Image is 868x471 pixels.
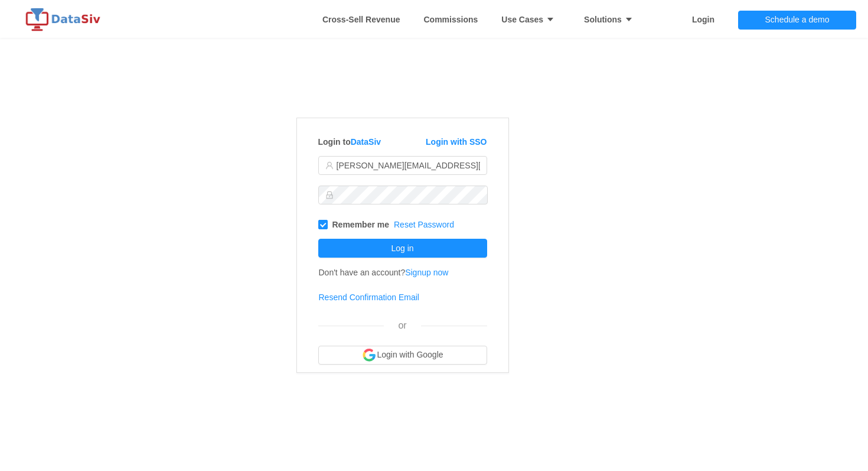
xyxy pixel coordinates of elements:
[318,346,487,365] button: Login with Google
[325,161,334,170] i: icon: user
[24,8,106,31] img: logo
[398,320,406,330] span: or
[501,15,560,24] strong: Use Cases
[423,2,478,37] a: Commissions
[351,137,381,147] a: DataSiv
[318,239,487,258] button: Log in
[318,137,381,147] strong: Login to
[394,220,454,229] a: Reset Password
[692,2,714,37] a: Login
[622,15,633,24] i: icon: caret-down
[405,268,448,277] a: Signup now
[325,191,334,199] i: icon: lock
[543,15,554,24] i: icon: caret-down
[322,2,400,37] a: Whitespace
[738,11,856,30] button: Schedule a demo
[332,220,390,229] strong: Remember me
[318,260,449,285] td: Don't have an account?
[318,156,487,175] input: Email
[426,137,487,147] a: Login with SSO
[584,15,639,24] strong: Solutions
[319,293,419,302] a: Resend Confirmation Email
